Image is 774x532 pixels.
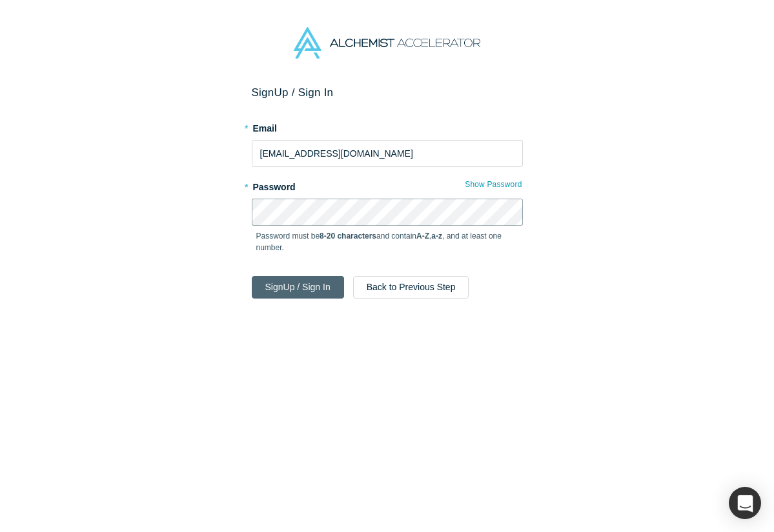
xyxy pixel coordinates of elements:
[320,232,376,241] strong: 8-20 characters
[252,276,344,299] button: SignUp / Sign In
[431,232,442,241] strong: a-z
[464,176,522,193] button: Show Password
[252,176,523,194] label: Password
[294,27,480,59] img: Alchemist Accelerator Logo
[416,232,429,241] strong: A-Z
[252,86,523,99] h2: Sign Up / Sign In
[252,117,523,135] label: Email
[256,230,518,253] p: Password must be and contain , , and at least one number.
[353,276,469,299] button: Back to Previous Step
